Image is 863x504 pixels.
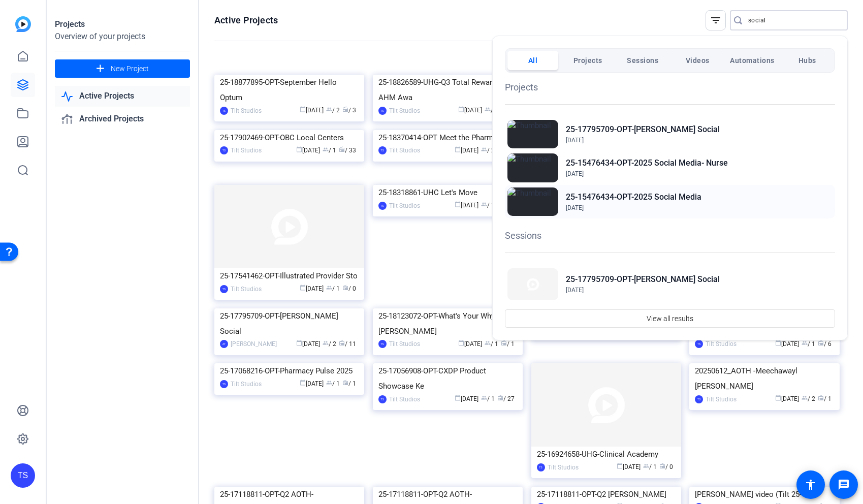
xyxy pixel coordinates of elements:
[566,137,584,144] span: [DATE]
[566,204,584,211] span: [DATE]
[566,170,584,177] span: [DATE]
[507,153,558,182] img: Thumbnail
[505,80,835,94] h1: Projects
[505,309,835,328] button: View all results
[566,157,728,169] h2: 25-15476434-OPT-2025 Social Media- Nurse
[566,287,584,294] span: [DATE]
[566,273,720,286] h2: 25-17795709-OPT-[PERSON_NAME] Social
[798,51,816,70] span: Hubs
[647,309,693,328] span: View all results
[505,229,835,242] h1: Sessions
[566,123,720,136] h2: 25-17795709-OPT-[PERSON_NAME] Social
[573,51,602,70] span: Projects
[566,191,701,203] h2: 25-15476434-OPT-2025 Social Media
[528,51,538,70] span: All
[507,187,558,216] img: Thumbnail
[627,51,658,70] span: Sessions
[507,120,558,148] img: Thumbnail
[686,51,710,70] span: Videos
[730,51,775,70] span: Automations
[507,268,558,300] img: Thumbnail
